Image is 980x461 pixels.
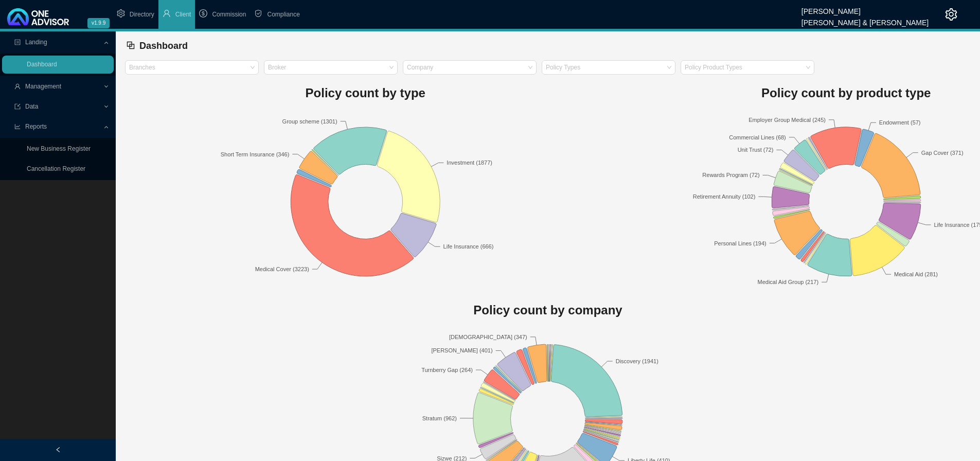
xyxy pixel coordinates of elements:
[282,118,337,125] text: Group scheme (1301)
[431,348,492,354] text: [PERSON_NAME] (401)
[87,18,110,28] span: v1.9.9
[894,271,938,277] text: Medical Aid (281)
[163,9,171,17] span: user
[702,172,759,179] text: Rewards Program (72)
[27,61,57,68] a: Dashboard
[449,334,527,340] text: [DEMOGRAPHIC_DATA] (347)
[267,11,299,18] span: Compliance
[749,117,826,123] text: Employer Group Medical (245)
[757,279,818,286] text: Medical Aid Group (217)
[212,11,246,18] span: Commission
[7,8,69,25] img: 2df55531c6924b55f21c4cf5d4484680-logo-light.svg
[14,83,21,90] span: user
[25,39,47,46] span: Landing
[25,123,47,130] span: Reports
[130,11,154,18] span: Directory
[737,147,773,153] text: Unit Trust (72)
[25,83,61,90] span: Management
[27,145,91,152] a: New Business Register
[921,150,964,156] text: Gap Cover (371)
[945,8,957,21] span: setting
[14,123,21,130] span: line-chart
[14,103,21,110] span: import
[422,415,457,421] text: Stratum (962)
[443,243,494,250] text: Life Insurance (666)
[729,134,786,140] text: Commercial Lines (68)
[125,300,971,321] h1: Policy count by company
[254,9,262,17] span: safety
[125,83,606,103] h1: Policy count by type
[117,9,125,17] span: setting
[25,103,38,110] span: Data
[692,194,755,200] text: Retirement Annuity (102)
[801,3,929,14] div: [PERSON_NAME]
[255,266,309,272] text: Medical Cover (3223)
[421,367,473,373] text: Turnberry Gap (264)
[447,159,492,166] text: Investment (1877)
[175,11,191,18] span: Client
[55,447,61,453] span: left
[714,240,767,246] text: Personal Lines (194)
[801,14,929,25] div: [PERSON_NAME] & [PERSON_NAME]
[616,358,658,364] text: Discovery (1941)
[14,39,21,45] span: profile
[139,41,188,51] span: Dashboard
[126,41,135,50] span: block
[199,9,207,17] span: dollar
[879,119,921,126] text: Endowment (57)
[27,165,85,172] a: Cancellation Register
[221,151,290,157] text: Short Term Insurance (346)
